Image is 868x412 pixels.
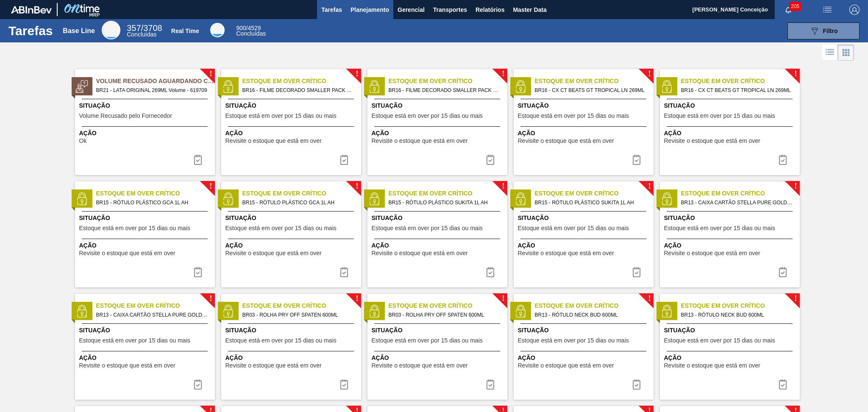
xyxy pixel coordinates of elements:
span: Situação [225,214,359,223]
span: Ação [225,241,359,250]
span: Ação [225,354,359,362]
span: ! [502,295,504,302]
img: icon-task complete [778,379,788,390]
div: Completar tarefa: 29941284 [334,376,354,393]
span: ! [356,71,358,77]
span: Estoque em Over Crítico [389,301,507,310]
button: icon-task complete [626,151,647,168]
img: status [514,80,527,93]
span: Estoque está em over por 15 dias ou mais [372,225,483,231]
span: Revisite o estoque que está em over [372,138,468,144]
span: BR21 - LATA ORIGINAL 269ML Volume - 619709 [96,86,208,95]
span: Volume Recusado Aguardando Ciência [96,77,215,86]
span: Transportes [433,5,467,15]
button: icon-task complete [188,376,208,393]
button: icon-task complete [773,264,793,281]
span: Revisite o estoque que está em over [664,362,760,369]
img: icon-task complete [193,267,203,277]
span: Revisite o estoque que está em over [518,362,614,369]
div: Completar tarefa: 29941282 [480,264,501,281]
span: Filtro [823,28,838,34]
div: Completar tarefa: 29941282 [626,264,647,281]
span: Revisite o estoque que está em over [518,250,614,256]
div: Completar tarefa: 29941279 [334,151,354,168]
span: Revisite o estoque que está em over [664,250,760,256]
span: ! [502,183,504,189]
span: ! [356,295,358,302]
span: Revisite o estoque que está em over [225,138,322,144]
span: 357 [127,23,141,33]
span: Volume Recusado pelo Fornecedor [79,113,172,119]
span: Ação [372,129,505,138]
img: status [75,80,88,93]
div: Completar tarefa: 29941285 [626,376,647,393]
span: Estoque está em over por 15 dias ou mais [79,337,190,344]
div: Completar tarefa: 29941284 [480,376,501,393]
img: icon-task complete [778,155,788,165]
img: status [222,80,234,93]
button: icon-task complete [334,151,354,168]
span: Ação [664,129,798,138]
img: icon-task complete [485,155,495,165]
span: / 4529 [236,25,261,31]
span: Estoque em Over Crítico [535,189,654,198]
span: Estoque em Over Crítico [242,301,361,310]
span: Concluídas [236,30,266,37]
button: icon-task complete [334,264,354,281]
span: Situação [79,326,213,335]
span: BR15 - RÓTULO PLÁSTICO GCA 1L AH [242,198,354,207]
div: Completar tarefa: 29941285 [773,376,793,393]
span: Ok [79,138,87,144]
img: status [514,192,527,205]
span: BR03 - ROLHA PRY OFF SPATEN 600ML [389,310,501,320]
div: Completar tarefa: 29942465 [188,151,208,168]
button: icon-task complete [626,264,647,281]
div: Real Time [171,28,199,34]
span: Ação [518,354,651,362]
span: Estoque está em over por 15 dias ou mais [518,337,629,344]
span: BR16 - FILME DECORADO SMALLER PACK 269ML [389,86,501,95]
span: ! [648,71,651,77]
span: Estoque em Over Crítico [389,77,507,86]
img: status [514,305,527,317]
span: Ação [664,241,798,250]
div: Completar tarefa: 29941279 [480,151,501,168]
span: Situação [225,101,359,110]
span: Estoque em Over Crítico [535,77,654,86]
span: Situação [664,101,798,110]
img: status [222,192,234,205]
span: Situação [664,214,798,223]
button: icon-task complete [773,151,793,168]
span: ! [209,71,212,77]
div: Completar tarefa: 29941283 [188,376,208,393]
div: Base Line [102,21,120,39]
button: icon-task complete [626,376,647,393]
img: status [660,305,673,317]
div: Completar tarefa: 29941281 [334,264,354,281]
span: Planejamento [351,5,389,15]
button: icon-task complete [334,376,354,393]
span: Tarefas [321,5,342,15]
span: Ação [372,241,505,250]
span: Situação [372,101,505,110]
span: BR15 - RÓTULO PLÁSTICO GCA 1L AH [96,198,208,207]
img: icon-task complete [339,267,349,277]
span: Situação [664,326,798,335]
span: Estoque está em over por 15 dias ou mais [664,113,775,119]
img: icon-task complete [632,267,642,277]
span: Gerencial [398,5,425,15]
img: status [660,80,673,93]
span: Estoque em Over Crítico [389,189,507,198]
span: Estoque está em over por 15 dias ou mais [372,337,483,344]
img: status [75,192,88,205]
span: Estoque está em over por 15 dias ou mais [225,113,337,119]
img: status [222,305,234,317]
span: 205 [789,2,801,11]
div: Completar tarefa: 29941280 [773,151,793,168]
span: Revisite o estoque que está em over [79,362,175,369]
span: Situação [372,214,505,223]
span: Situação [79,214,213,223]
span: Revisite o estoque que está em over [664,138,760,144]
span: BR16 - FILME DECORADO SMALLER PACK 269ML [242,86,354,95]
div: Visão em Lista [822,45,838,61]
